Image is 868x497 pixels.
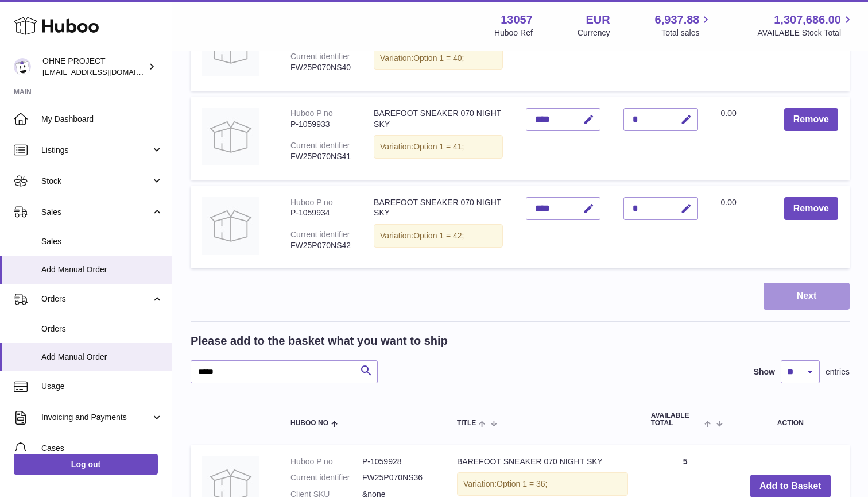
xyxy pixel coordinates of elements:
[721,109,737,118] span: 0.00
[42,56,146,78] div: OHNE PROJECT
[41,207,151,218] span: Sales
[374,47,502,70] div: Variation:
[497,479,547,488] span: Option 1 = 36;
[41,236,163,247] span: Sales
[578,28,610,38] div: Currency
[41,294,151,305] span: Orders
[290,207,351,218] div: P-1059934
[784,197,838,221] button: Remove
[362,472,434,483] dd: FW25P070NS36
[757,28,854,38] span: AVAILABLE Stock Total
[586,12,610,28] strong: EUR
[290,456,362,467] dt: Huboo P no
[362,456,434,467] dd: P-1059928
[826,367,850,377] span: entries
[290,472,362,483] dt: Current identifier
[457,472,628,496] div: Variation:
[41,412,151,423] span: Invoicing and Payments
[290,109,333,118] div: Huboo P no
[191,333,448,349] h2: Please add to the basket what you want to ship
[655,12,700,28] span: 6,937.88
[41,381,163,392] span: Usage
[764,283,850,310] button: Next
[14,454,158,475] a: Log out
[290,151,351,162] div: FW25P070NS41
[784,108,838,132] button: Remove
[290,240,351,251] div: FW25P070NS42
[457,419,476,427] span: Title
[374,224,502,248] div: Variation:
[651,412,702,427] span: AVAILABLE Total
[41,352,163,363] span: Add Manual Order
[494,28,533,38] div: Huboo Ref
[41,114,163,125] span: My Dashboard
[41,264,163,275] span: Add Manual Order
[721,198,737,207] span: 0.00
[731,400,850,438] th: Action
[42,67,169,76] span: [EMAIL_ADDRESS][DOMAIN_NAME]
[14,58,31,75] img: support@ohneproject.com
[413,231,464,240] span: Option 1 = 42;
[290,419,328,427] span: Huboo no
[290,198,333,207] div: Huboo P no
[661,28,712,38] span: Total sales
[41,323,163,334] span: Orders
[202,197,259,255] img: BAREFOOT SNEAKER 070 NIGHT SKY
[41,443,163,454] span: Cases
[757,12,854,38] a: 1,307,686.00 AVAILABLE Stock Total
[41,145,151,156] span: Listings
[362,97,514,180] td: BAREFOOT SNEAKER 070 NIGHT SKY
[290,230,350,239] div: Current identifier
[413,53,464,63] span: Option 1 = 40;
[41,176,151,187] span: Stock
[290,52,350,61] div: Current identifier
[202,108,259,165] img: BAREFOOT SNEAKER 070 NIGHT SKY
[413,142,464,151] span: Option 1 = 41;
[655,12,713,38] a: 6,937.88 Total sales
[290,62,351,73] div: FW25P070NS40
[362,186,514,269] td: BAREFOOT SNEAKER 070 NIGHT SKY
[290,141,350,150] div: Current identifier
[774,12,841,28] span: 1,307,686.00
[754,367,775,377] label: Show
[290,119,351,130] div: P-1059933
[374,135,502,159] div: Variation:
[501,12,533,28] strong: 13057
